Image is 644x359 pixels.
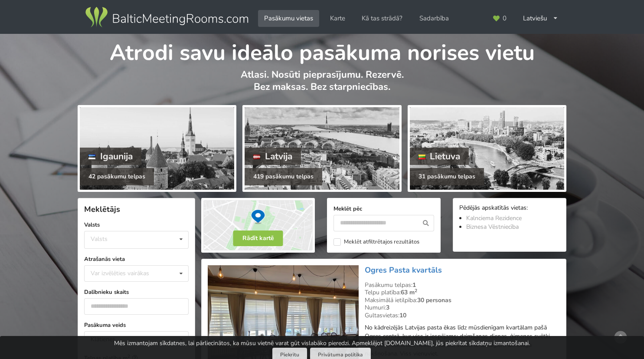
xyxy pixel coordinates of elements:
[80,148,141,165] div: Igaunija
[324,10,351,27] a: Karte
[84,255,189,263] label: Atrašanās vieta
[365,265,442,275] a: Ogres Pasta kvartāls
[412,281,416,289] strong: 1
[333,204,434,213] label: Meklēt pēc
[84,5,250,30] img: Baltic Meeting Rooms
[459,204,560,213] div: Pēdējās apskatītās vietas:
[503,15,507,22] span: 0
[466,223,519,231] a: Biznesa Vēstniecība
[365,323,560,358] p: No kādreizējās Latvijas pasta ēkas līdz mūsdienīgam kvartālam pašā Ogres centrā, kur viss ir iesp...
[365,281,560,289] div: Pasākumu telpas:
[245,148,301,165] div: Latvija
[417,296,451,304] strong: 30 personas
[365,289,560,296] div: Telpu platība:
[201,198,315,253] img: Rādīt kartē
[78,69,566,102] p: Atlasi. Nosūti pieprasījumu. Rezervē. Bez maksas. Bez starpniecības.
[401,288,417,296] strong: 63 m
[78,34,566,67] h1: Atrodi savu ideālo pasākuma norises vietu
[410,168,484,185] div: 31 pasākumu telpas
[258,10,319,27] a: Pasākumu vietas
[233,231,283,246] button: Rādīt kartē
[466,214,522,222] a: Kalnciema Rezidence
[84,204,120,214] span: Meklētājs
[84,221,189,229] label: Valsts
[415,287,417,294] sup: 2
[413,10,455,27] a: Sadarbība
[399,311,406,319] strong: 10
[88,268,169,278] div: Var izvēlēties vairākas
[517,10,564,27] div: Latviešu
[245,168,322,185] div: 419 pasākumu telpas
[408,105,566,192] a: Lietuva 31 pasākumu telpas
[84,321,189,329] label: Pasākuma veids
[80,168,154,185] div: 42 pasākumu telpas
[78,105,236,192] a: Igaunija 42 pasākumu telpas
[356,10,409,27] a: Kā tas strādā?
[84,288,189,296] label: Dalībnieku skaits
[365,304,560,312] div: Numuri:
[365,312,560,319] div: Gultasvietas:
[242,105,401,192] a: Latvija 419 pasākumu telpas
[333,238,419,246] label: Meklēt atfiltrētajos rezultātos
[386,303,389,312] strong: 3
[365,296,560,304] div: Maksimālā ietilpība:
[91,235,108,243] div: Valsts
[410,148,469,165] div: Lietuva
